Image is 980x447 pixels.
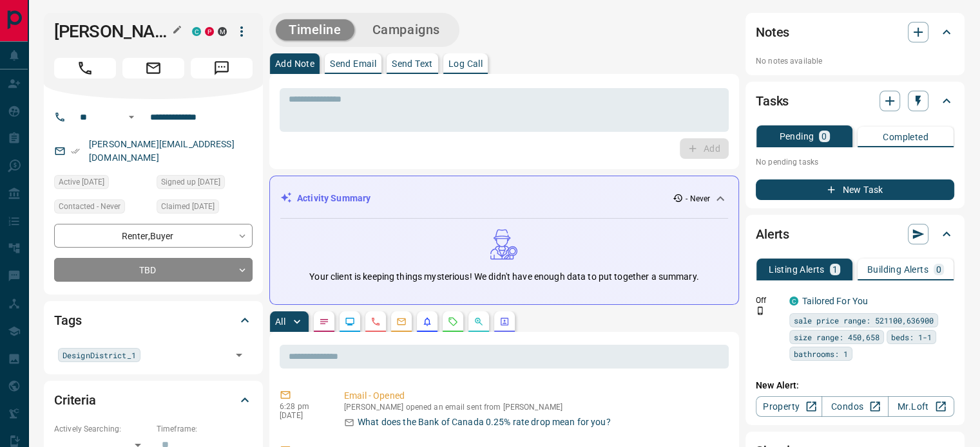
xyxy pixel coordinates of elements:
[276,19,354,41] button: Timeline
[756,17,954,48] div: Notes
[230,346,248,364] button: Open
[344,403,724,412] p: [PERSON_NAME] opened an email sent from [PERSON_NAME]
[936,265,941,274] p: 0
[756,179,954,200] button: New Task
[205,27,214,36] div: property.ca
[370,316,381,327] svg: Calls
[756,152,954,172] p: No pending tasks
[157,175,253,193] div: Tue Jan 12 2016
[54,390,96,410] h2: Criteria
[756,295,782,306] p: Off
[54,21,173,42] h1: [PERSON_NAME]
[891,331,932,343] span: beds: 1-1
[883,132,928,141] p: Completed
[191,58,253,78] span: Message
[448,316,458,327] svg: Requests
[89,139,235,163] a: [PERSON_NAME][EMAIL_ADDRESS][DOMAIN_NAME]
[756,91,789,111] h2: Tasks
[392,59,433,68] p: Send Text
[157,423,253,435] p: Timeframe:
[794,331,879,343] span: size range: 450,658
[422,316,432,327] svg: Listing Alerts
[821,132,827,141] p: 0
[192,27,201,36] div: condos.ca
[280,402,325,411] p: 6:28 pm
[122,58,184,78] span: Email
[756,219,954,250] div: Alerts
[821,396,888,417] a: Condos
[71,147,80,156] svg: Email Verified
[280,187,728,210] div: Activity Summary- Never
[358,415,611,429] p: What does the Bank of Canada 0.25% rate drop mean for you?
[297,192,370,205] p: Activity Summary
[474,316,484,327] svg: Opportunities
[59,176,104,188] span: Active [DATE]
[756,55,954,67] p: No notes available
[309,270,698,284] p: Your client is keeping things mysterious! We didn't have enough data to put together a summary.
[124,109,139,125] button: Open
[330,59,376,68] p: Send Email
[218,27,227,36] div: mrloft.ca
[769,265,825,274] p: Listing Alerts
[280,411,325,420] p: [DATE]
[756,306,765,315] svg: Push Notification Only
[396,316,407,327] svg: Emails
[789,296,798,306] div: condos.ca
[832,265,838,274] p: 1
[360,19,453,41] button: Campaigns
[319,316,329,327] svg: Notes
[686,193,710,205] p: - Never
[161,176,220,188] span: Signed up [DATE]
[54,423,150,435] p: Actively Searching:
[756,396,822,417] a: Property
[794,314,934,327] span: sale price range: 521100,636900
[756,379,954,392] p: New Alert:
[867,265,928,274] p: Building Alerts
[499,316,510,327] svg: Agent Actions
[275,59,314,68] p: Add Note
[756,22,789,42] h2: Notes
[62,349,136,361] span: DesignDistrict_1
[54,310,81,331] h2: Tags
[157,199,253,217] div: Tue Jan 12 2016
[345,316,355,327] svg: Lead Browsing Activity
[161,200,215,213] span: Claimed [DATE]
[275,317,285,326] p: All
[794,347,848,360] span: bathrooms: 1
[54,224,253,248] div: Renter , Buyer
[779,132,814,141] p: Pending
[802,296,868,306] a: Tailored For You
[756,224,789,244] h2: Alerts
[344,389,724,403] p: Email - Opened
[54,58,116,78] span: Call
[59,200,120,213] span: Contacted - Never
[54,385,253,415] div: Criteria
[54,258,253,282] div: TBD
[54,305,253,336] div: Tags
[756,86,954,116] div: Tasks
[448,59,483,68] p: Log Call
[54,175,150,193] div: Thu Jun 16 2022
[888,396,954,417] a: Mr.Loft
